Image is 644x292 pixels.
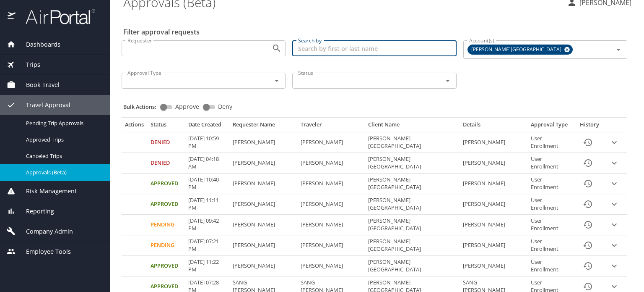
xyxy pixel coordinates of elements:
[608,218,621,231] button: expand row
[16,60,40,69] span: Trips
[26,119,100,127] span: Pending Trip Approvals
[468,45,566,54] span: [PERSON_NAME][GEOGRAPHIC_DATA]
[527,174,574,194] td: User Enrollment
[123,103,163,110] p: Bulk Actions:
[185,194,229,215] td: [DATE] 11:11 PM
[460,235,527,256] td: [PERSON_NAME]
[8,8,16,25] img: icon-airportal.png
[147,256,185,276] td: Approved
[229,153,297,174] td: [PERSON_NAME]
[527,235,574,256] td: User Enrollment
[297,194,365,215] td: [PERSON_NAME]
[365,235,460,256] td: [PERSON_NAME][GEOGRAPHIC_DATA]
[271,42,283,54] button: Open
[147,153,185,174] td: Denied
[527,153,574,174] td: User Enrollment
[147,215,185,235] td: Pending
[365,153,460,174] td: [PERSON_NAME][GEOGRAPHIC_DATA]
[185,235,229,256] td: [DATE] 07:21 PM
[460,194,527,215] td: [PERSON_NAME]
[185,256,229,276] td: [DATE] 11:22 PM
[122,121,147,132] th: Actions
[365,174,460,194] td: [PERSON_NAME][GEOGRAPHIC_DATA]
[442,75,454,87] button: Open
[16,187,77,196] span: Risk Management
[185,174,229,194] td: [DATE] 10:40 PM
[147,235,185,256] td: Pending
[460,215,527,235] td: [PERSON_NAME]
[460,256,527,276] td: [PERSON_NAME]
[229,256,297,276] td: [PERSON_NAME]
[527,215,574,235] td: User Enrollment
[185,215,229,235] td: [DATE] 09:42 PM
[527,194,574,215] td: User Enrollment
[527,256,574,276] td: User Enrollment
[608,177,621,190] button: expand row
[297,256,365,276] td: [PERSON_NAME]
[608,198,621,210] button: expand row
[578,256,598,276] button: History
[460,132,527,153] td: [PERSON_NAME]
[578,194,598,214] button: History
[16,40,60,49] span: Dashboards
[147,174,185,194] td: Approved
[292,40,456,56] input: Search by first or last name
[16,207,54,216] span: Reporting
[229,174,297,194] td: [PERSON_NAME]
[467,45,573,55] div: [PERSON_NAME][GEOGRAPHIC_DATA]
[229,194,297,215] td: [PERSON_NAME]
[26,152,100,160] span: Canceled Trips
[218,104,232,110] span: Deny
[574,121,605,132] th: History
[613,44,624,55] button: Open
[26,136,100,144] span: Approved Trips
[460,121,527,132] th: Details
[578,235,598,255] button: History
[16,100,70,110] span: Travel Approval
[608,260,621,272] button: expand row
[578,215,598,235] button: History
[185,132,229,153] td: [DATE] 10:59 PM
[578,174,598,194] button: History
[297,132,365,153] td: [PERSON_NAME]
[365,132,460,153] td: [PERSON_NAME][GEOGRAPHIC_DATA]
[527,132,574,153] td: User Enrollment
[229,215,297,235] td: [PERSON_NAME]
[297,174,365,194] td: [PERSON_NAME]
[297,121,365,132] th: Traveler
[123,25,200,39] h2: Filter approval requests
[147,121,185,132] th: Status
[229,121,297,132] th: Requester Name
[460,153,527,174] td: [PERSON_NAME]
[271,75,283,87] button: Open
[365,256,460,276] td: [PERSON_NAME][GEOGRAPHIC_DATA]
[365,194,460,215] td: [PERSON_NAME][GEOGRAPHIC_DATA]
[229,132,297,153] td: [PERSON_NAME]
[297,215,365,235] td: [PERSON_NAME]
[527,121,574,132] th: Approval Type
[16,247,71,256] span: Employee Tools
[608,239,621,252] button: expand row
[185,121,229,132] th: Date Created
[578,153,598,173] button: History
[365,215,460,235] td: [PERSON_NAME][GEOGRAPHIC_DATA]
[175,104,199,110] span: Approve
[229,235,297,256] td: [PERSON_NAME]
[608,136,621,149] button: expand row
[297,235,365,256] td: [PERSON_NAME]
[16,80,60,89] span: Book Travel
[147,132,185,153] td: Denied
[578,132,598,153] button: History
[297,153,365,174] td: [PERSON_NAME]
[147,194,185,215] td: Approved
[365,121,460,132] th: Client Name
[608,157,621,169] button: expand row
[16,8,95,25] img: airportal-logo.png
[26,168,100,176] span: Approvals (Beta)
[185,153,229,174] td: [DATE] 04:18 AM
[460,174,527,194] td: [PERSON_NAME]
[16,227,73,236] span: Company Admin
